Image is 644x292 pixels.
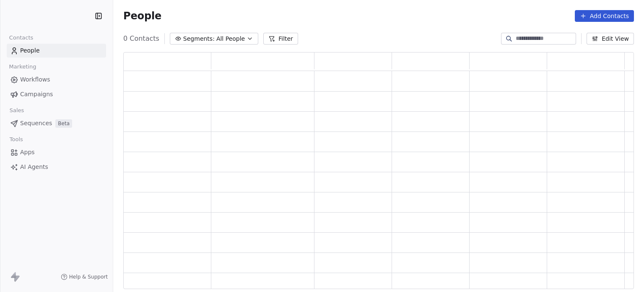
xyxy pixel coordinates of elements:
[6,104,28,117] span: Sales
[55,119,72,128] span: Beta
[7,87,106,101] a: Campaigns
[20,119,52,128] span: Sequences
[20,90,53,99] span: Campaigns
[7,116,106,130] a: SequencesBeta
[20,75,50,84] span: Workflows
[216,34,245,43] span: All People
[263,33,298,45] button: Filter
[5,32,37,44] span: Contacts
[5,61,40,73] span: Marketing
[61,274,108,280] a: Help & Support
[20,148,35,157] span: Apps
[575,10,634,22] button: Add Contacts
[123,10,161,22] span: People
[20,46,40,55] span: People
[6,133,26,146] span: Tools
[7,160,106,174] a: AI Agents
[69,274,108,280] span: Help & Support
[123,34,159,44] span: 0 Contacts
[183,34,215,43] span: Segments:
[7,73,106,87] a: Workflows
[7,145,106,159] a: Apps
[20,163,48,171] span: AI Agents
[7,44,106,58] a: People
[587,33,634,45] button: Edit View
